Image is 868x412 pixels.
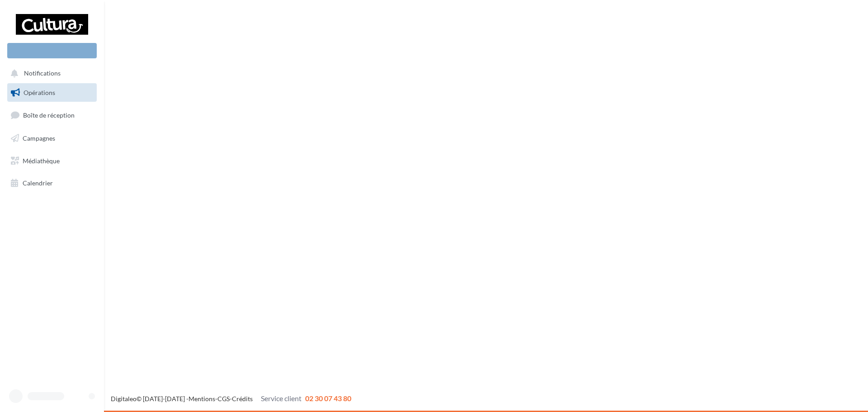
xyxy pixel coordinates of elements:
[217,395,230,403] a: CGS
[5,174,99,193] a: Calendrier
[111,395,351,403] span: © [DATE]-[DATE] - - -
[5,129,99,148] a: Campagnes
[23,134,55,142] span: Campagnes
[5,152,99,170] a: Médiathèque
[111,395,137,403] a: Digitaleo
[189,395,215,403] a: Mentions
[24,70,61,77] span: Notifications
[23,111,75,119] span: Boîte de réception
[261,394,302,403] span: Service client
[5,105,99,125] a: Boîte de réception
[305,394,351,403] span: 02 30 07 43 80
[232,395,253,403] a: Crédits
[7,43,97,58] div: Nouvelle campagne
[5,83,99,102] a: Opérations
[23,179,53,187] span: Calendrier
[24,89,55,96] span: Opérations
[23,156,60,164] span: Médiathèque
